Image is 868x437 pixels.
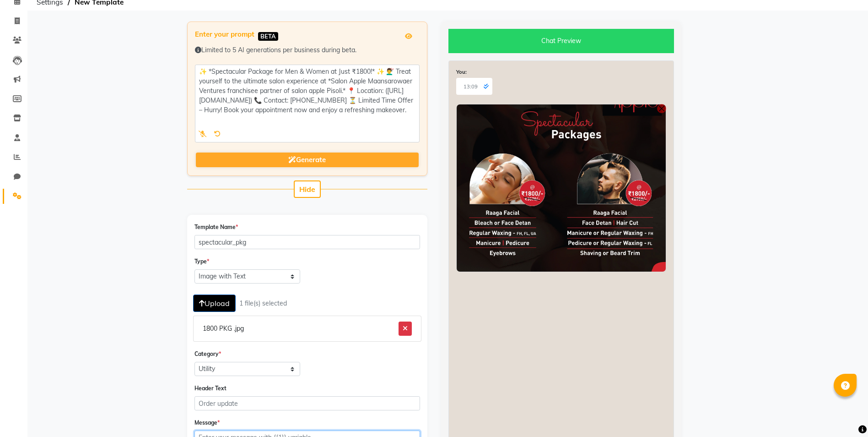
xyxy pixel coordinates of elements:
[194,384,226,393] label: Header Text
[464,83,478,90] span: 13:09
[299,185,315,194] span: Hide
[239,299,287,308] div: 1 file(s) selected
[294,180,321,198] button: Hide
[194,223,238,231] label: Template Name
[199,299,230,308] span: Upload
[288,155,326,164] span: Generate
[193,295,236,312] button: Upload
[196,153,419,168] button: Generate
[193,316,421,342] li: 1800 PKG .jpg
[195,29,254,40] label: Enter your prompt
[448,29,674,53] div: Chat Preview
[194,419,220,427] label: Message
[258,32,278,41] span: BETA
[195,45,420,55] div: Limited to 5 AI generations per business during beta.
[456,69,467,75] strong: You:
[194,235,420,249] input: order_update
[194,257,209,266] label: Type
[456,104,666,272] img: Preview Image
[194,350,221,358] label: Category
[194,396,420,410] input: Order update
